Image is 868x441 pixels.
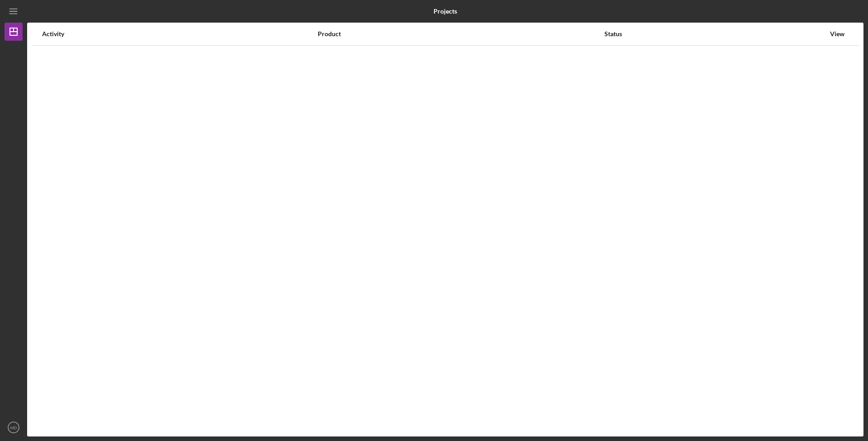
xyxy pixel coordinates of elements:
[318,30,604,38] div: Product
[604,30,825,38] div: Status
[10,425,17,430] text: MD
[434,8,457,15] b: Projects
[826,30,849,38] div: View
[42,30,317,38] div: Activity
[5,418,23,436] button: MD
